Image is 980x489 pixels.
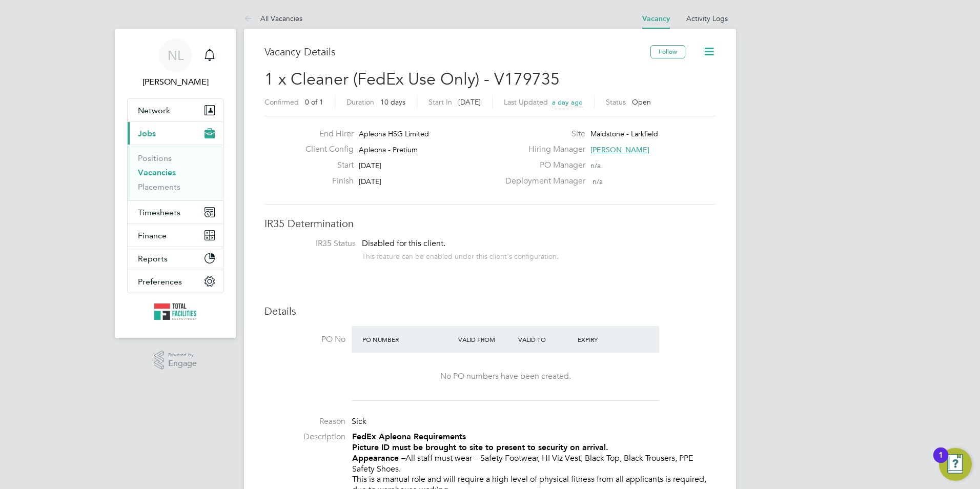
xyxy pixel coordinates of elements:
h3: Details [264,304,716,318]
div: PO Number [360,330,456,349]
label: PO No [264,334,345,345]
nav: Main navigation [115,29,236,338]
span: Powered by [168,351,197,359]
span: Engage [168,359,197,368]
span: Timesheets [138,208,180,217]
span: Network [138,106,170,115]
span: n/a [593,177,603,186]
a: Vacancy [642,14,670,23]
label: Confirmed [264,97,299,107]
span: Finance [138,231,167,240]
span: a day ago [552,98,583,107]
button: Reports [128,247,223,270]
div: This feature can be enabled under this client's configuration. [362,249,559,261]
span: Preferences [138,277,182,287]
label: Start In [428,97,452,107]
button: Finance [128,224,223,247]
div: Jobs [128,145,223,200]
span: 10 days [380,97,405,107]
label: IR35 Status [275,238,356,249]
button: Preferences [128,270,223,293]
h3: IR35 Determination [264,217,716,230]
label: Start [297,160,354,171]
span: Disabled for this client. [362,238,445,249]
span: Apleona HSG Limited [359,129,429,138]
button: Network [128,99,223,121]
a: Activity Logs [686,14,728,23]
strong: Appearance – [352,453,405,463]
label: Deployment Manager [499,176,585,187]
label: Reason [264,416,345,427]
label: Finish [297,176,354,187]
strong: FedEx Apleona Requirements [352,432,466,441]
a: Positions [138,153,172,163]
a: NL[PERSON_NAME] [127,39,223,88]
span: Open [632,97,651,107]
span: [PERSON_NAME] [590,145,649,154]
h3: Vacancy Details [264,45,650,58]
span: Reports [138,254,168,263]
button: Jobs [128,122,223,145]
img: tfrecruitment-logo-retina.png [154,303,196,320]
label: Duration [346,97,374,107]
div: Expiry [575,330,635,349]
span: Maidstone - Larkfield [590,129,658,138]
label: Last Updated [504,97,548,107]
span: n/a [590,161,601,170]
span: 0 of 1 [305,97,323,107]
span: Nicola Lawrence [127,76,223,88]
a: All Vacancies [244,14,302,23]
div: Valid To [516,330,576,349]
span: [DATE] [458,97,481,107]
span: Sick [352,416,366,426]
label: Client Config [297,144,354,155]
label: Site [499,129,585,139]
div: 1 [938,455,943,468]
span: Apleona - Pretium [359,145,418,154]
label: End Hirer [297,129,354,139]
button: Follow [650,45,685,58]
label: Status [606,97,626,107]
button: Timesheets [128,201,223,223]
button: Open Resource Center, 1 new notification [939,448,972,481]
a: Powered byEngage [154,351,197,370]
a: Placements [138,182,180,192]
div: Valid From [456,330,516,349]
span: 1 x Cleaner (FedEx Use Only) - V179735 [264,69,560,89]
label: Description [264,432,345,442]
span: [DATE] [359,177,381,186]
span: NL [168,49,183,62]
label: PO Manager [499,160,585,171]
strong: Picture ID must be brought to site to present to security on arrival. [352,442,608,452]
a: Go to home page [127,303,223,320]
a: Vacancies [138,168,176,177]
div: No PO numbers have been created. [362,371,649,382]
span: [DATE] [359,161,381,170]
label: Hiring Manager [499,144,585,155]
span: Jobs [138,129,156,138]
